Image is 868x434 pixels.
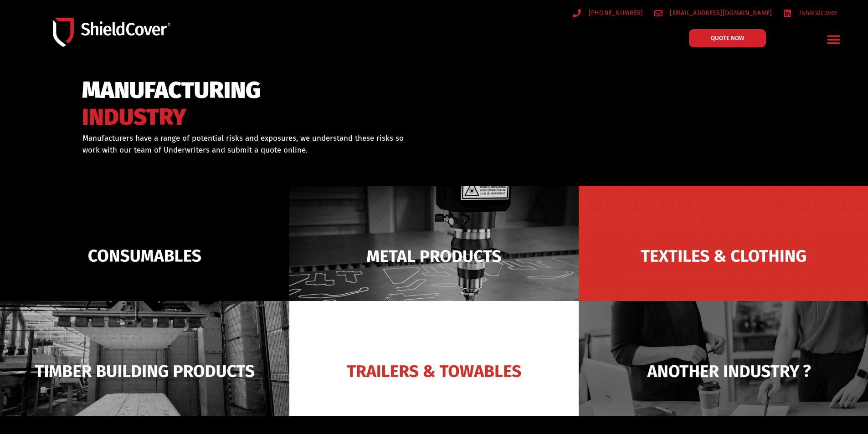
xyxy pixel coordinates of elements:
span: MANUFACTURING [82,81,261,100]
a: [EMAIL_ADDRESS][DOMAIN_NAME] [654,7,772,19]
div: Menu Toggle [823,29,845,50]
p: Manufacturers have a range of potential risks and exposures, we understand these risks so work wi... [82,133,422,156]
a: [PHONE_NUMBER] [573,7,643,19]
span: /shieldcover [796,7,837,19]
img: Shield-Cover-Underwriting-Australia-logo-full [53,18,170,46]
a: /shieldcover [783,7,837,19]
a: QUOTE NOW [689,29,766,47]
span: [PHONE_NUMBER] [586,7,643,19]
span: [EMAIL_ADDRESS][DOMAIN_NAME] [668,7,772,19]
span: QUOTE NOW [711,35,744,41]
